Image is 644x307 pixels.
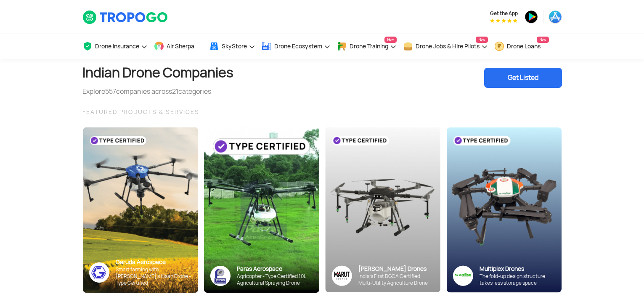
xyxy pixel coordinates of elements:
div: Smart farming with [PERSON_NAME]’s Kisan Drone - Type Certified [116,266,192,286]
div: Garuda Aerospace [116,258,192,266]
a: SkyStore [209,34,255,59]
span: New [476,37,488,43]
span: Drone Ecosystem [274,43,322,50]
a: Drone LoansNew [494,34,549,59]
div: Explore companies across categories [82,87,233,97]
a: Drone Insurance [82,34,148,59]
span: Drone Insurance [95,43,139,50]
img: ic_garuda_sky.png [89,262,109,283]
a: Air Sherpa [154,34,203,59]
span: SkyStore [222,43,247,50]
span: Drone Jobs & Hire Pilots [416,43,480,50]
img: bg_marut_sky.png [325,127,440,292]
img: ic_appstore.png [549,10,562,24]
span: 557 [105,87,116,96]
img: bg_garuda_sky.png [83,127,198,293]
div: [PERSON_NAME] Drones [358,265,434,273]
div: FEATURED PRODUCTS & SERVICES [82,107,562,117]
div: India’s First DGCA Certified Multi-Utility Agriculture Drone [358,273,434,286]
div: Paras Aerospace [237,265,313,273]
div: Agricopter - Type Certified 10L Agricultural Spraying Drone [237,273,313,286]
img: paras-logo-banner.png [210,266,231,286]
span: New [537,37,549,43]
span: New [384,37,397,43]
img: TropoGo Logo [82,10,169,24]
a: Drone Jobs & Hire PilotsNew [403,34,488,59]
div: Multiplex Drones [480,265,555,273]
span: Drone Loans [507,43,541,50]
span: Air Sherpa [167,43,194,50]
div: The fold-up design structure takes less storage space [480,273,555,286]
img: Group%2036313.png [331,265,352,286]
img: ic_multiplex_sky.png [453,265,473,286]
img: ic_playstore.png [525,10,538,24]
div: Get Listed [484,68,562,88]
span: 21 [172,87,178,96]
img: paras-card.png [204,127,319,293]
h1: Indian Drone Companies [82,59,233,87]
span: Drone Training [350,43,388,50]
img: bg_multiplex_sky.png [446,127,562,293]
a: Drone Ecosystem [262,34,331,59]
a: Drone TrainingNew [337,34,397,59]
span: Get the App [490,10,518,17]
img: App Raking [490,19,517,23]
